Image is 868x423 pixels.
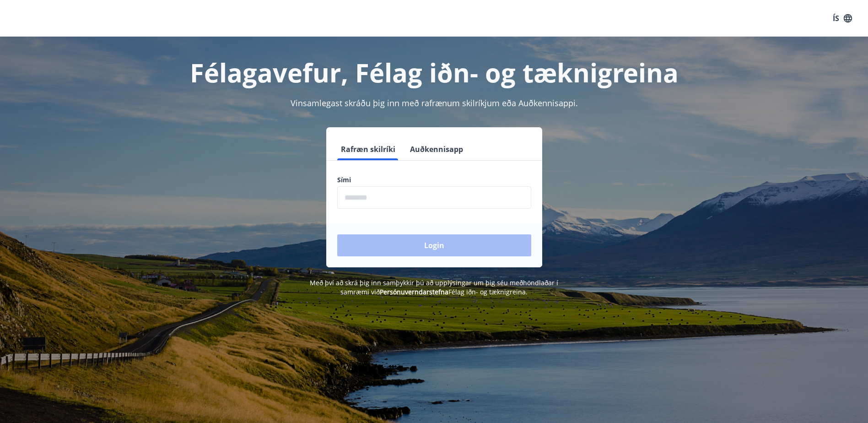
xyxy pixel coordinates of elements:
span: Með því að skrá þig inn samþykkir þú að upplýsingar um þig séu meðhöndlaðar í samræmi við Félag i... [310,278,558,296]
label: Sími [337,175,531,184]
h1: Félagavefur, Félag iðn- og tæknigreina [116,55,753,90]
button: ÍS [828,10,857,27]
button: Rafræn skilríki [337,138,399,160]
span: Vinsamlegast skráðu þig inn með rafrænum skilríkjum eða Auðkennisappi. [291,98,578,108]
a: Persónuverndarstefna [380,287,448,296]
button: Auðkennisapp [406,138,467,160]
